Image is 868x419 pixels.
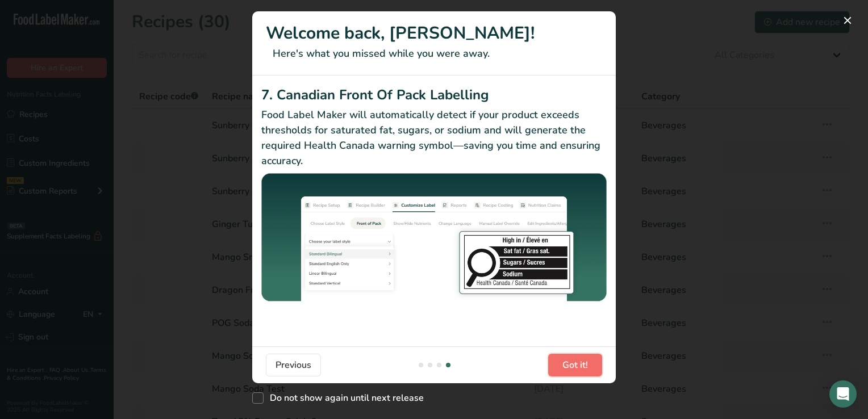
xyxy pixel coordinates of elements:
[261,85,607,105] h2: 7. Canadian Front Of Pack Labelling
[266,20,602,46] h1: Welcome back, [PERSON_NAME]!
[264,392,424,404] span: Do not show again until next release
[276,358,311,372] span: Previous
[261,107,607,169] p: Food Label Maker will automatically detect if your product exceeds thresholds for saturated fat, ...
[266,46,602,61] p: Here's what you missed while you were away.
[261,173,607,303] img: Canadian Front Of Pack Labelling
[548,354,602,376] button: Got it!
[829,380,857,408] div: Open Intercom Messenger
[562,358,588,372] span: Got it!
[266,354,321,376] button: Previous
